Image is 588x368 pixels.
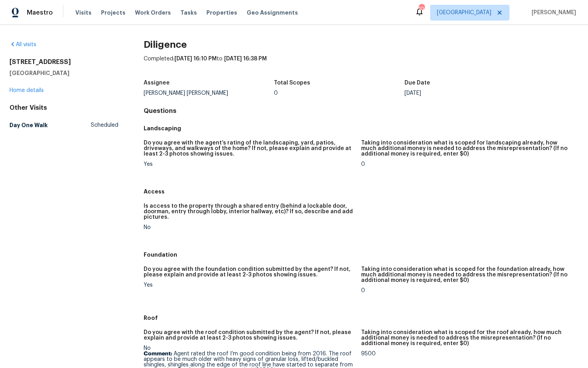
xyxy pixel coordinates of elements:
[9,69,118,77] h5: [GEOGRAPHIC_DATA]
[144,203,355,220] h5: Is access to the property through a shared entry (behind a lockable door, doorman, entry through ...
[9,121,48,129] h5: Day One Walk
[9,118,118,132] a: Day One WalkScheduled
[144,330,355,341] h5: Do you agree with the roof condition submitted by the agent? If not, please explain and provide a...
[361,288,572,293] div: 0
[361,267,572,283] h5: Taking into consideration what is scoped for the foundation already, how much additional money is...
[144,107,579,115] h4: Questions
[101,9,125,17] span: Projects
[144,351,172,357] b: Comment:
[528,9,576,17] span: [PERSON_NAME]
[404,90,535,96] div: [DATE]
[274,90,404,96] div: 0
[437,9,491,17] span: [GEOGRAPHIC_DATA]
[144,314,579,322] h5: Roof
[180,10,197,15] span: Tasks
[247,9,298,17] span: Geo Assignments
[361,330,572,346] h5: Taking into consideration what is scoped for the roof already, how much additional money is neede...
[419,5,424,13] div: 109
[144,90,274,96] div: [PERSON_NAME] [PERSON_NAME]
[224,56,267,62] span: [DATE] 16:38 PM
[91,121,118,129] span: Scheduled
[274,80,310,86] h5: Total Scopes
[174,56,217,62] span: [DATE] 16:10 PM
[9,88,44,93] a: Home details
[9,58,118,66] h2: [STREET_ADDRESS]
[9,42,36,47] a: All visits
[75,9,92,17] span: Visits
[144,282,355,288] div: Yes
[361,140,572,157] h5: Taking into consideration what is scoped for landscaping already, how much additional money is ne...
[144,251,579,259] h5: Foundation
[361,161,572,167] div: 0
[144,55,579,75] div: Completed: to
[135,9,171,17] span: Work Orders
[144,225,355,230] div: No
[206,9,237,17] span: Properties
[404,80,430,86] h5: Due Date
[144,188,579,195] h5: Access
[144,140,355,157] h5: Do you agree with the agent’s rating of the landscaping, yard, patios, driveways, and walkways of...
[27,9,53,17] span: Maestro
[144,161,355,167] div: Yes
[144,267,355,278] h5: Do you agree with the foundation condition submitted by the agent? If not, please explain and pro...
[144,80,170,86] h5: Assignee
[144,124,579,132] h5: Landscaping
[144,41,579,49] h2: Diligence
[9,104,118,112] div: Other Visits
[361,351,572,357] div: 9500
